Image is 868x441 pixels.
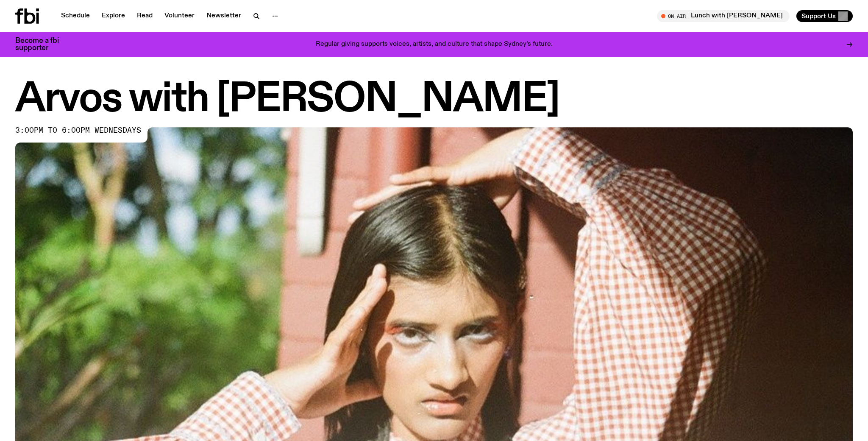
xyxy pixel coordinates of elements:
h3: Become a fbi supporter [15,37,70,52]
span: Support Us [801,12,836,20]
span: 3:00pm to 6:00pm wednesdays [15,127,141,134]
button: Support Us [796,10,853,22]
a: Explore [97,10,130,22]
p: Regular giving supports voices, artists, and culture that shape Sydney’s future. [316,41,553,48]
h1: Arvos with [PERSON_NAME] [15,81,853,119]
a: Read [132,10,158,22]
a: Volunteer [159,10,200,22]
a: Newsletter [201,10,246,22]
button: On AirLunch with [PERSON_NAME] [657,10,790,22]
a: Schedule [56,10,95,22]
